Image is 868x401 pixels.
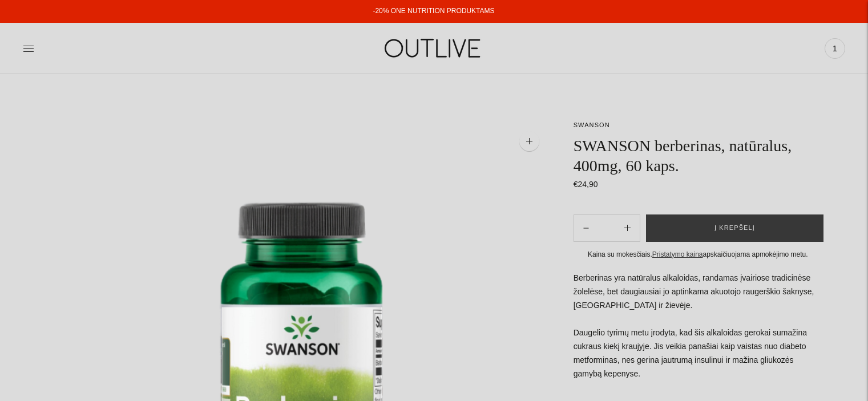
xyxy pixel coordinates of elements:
a: SWANSON [574,121,610,128]
input: Product quantity [598,220,615,236]
button: Į krepšelį [646,214,823,242]
span: Į krepšelį [714,222,755,234]
button: Add product quantity [574,214,598,242]
span: 1 [827,40,843,56]
span: €24,90 [574,180,598,189]
a: 1 [825,36,845,61]
a: -20% ONE NUTRITION PRODUKTAMS [373,7,494,15]
img: OUTLIVE [362,29,505,68]
a: Pristatymo kaina [652,250,703,258]
div: Kaina su mokesčiais. apskaičiuojama apmokėjimo metu. [574,249,822,261]
button: Subtract product quantity [615,214,640,242]
p: Berberinas yra natūralus alkaloidas, randamas įvairiose tradicinėse žolelėse, bet daugiausiai jo ... [574,272,822,381]
h1: SWANSON berberinas, natūralus, 400mg, 60 kaps. [574,136,822,176]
